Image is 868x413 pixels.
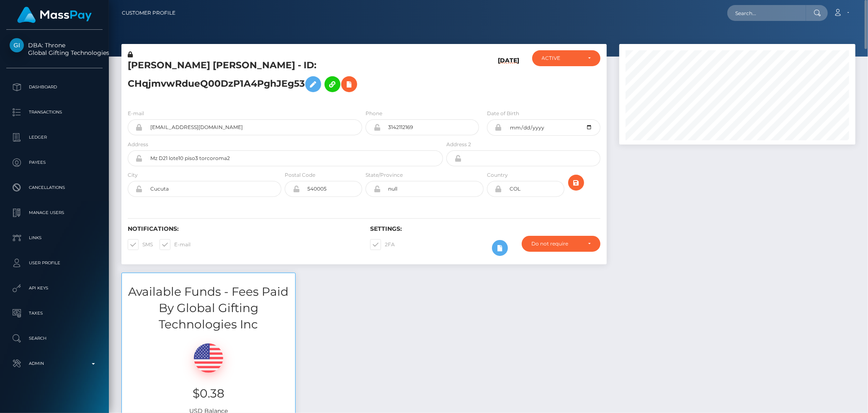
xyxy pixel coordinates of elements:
[10,332,99,345] p: Search
[10,282,99,294] p: API Keys
[6,353,103,374] a: Admin
[6,303,103,324] a: Taxes
[10,257,99,269] p: User Profile
[194,343,223,373] img: USD.png
[160,239,191,250] label: E-mail
[727,5,806,21] input: Search...
[10,106,99,119] p: Transactions
[6,177,103,198] a: Cancellations
[10,307,99,320] p: Taxes
[17,7,92,23] img: MassPay Logo
[285,171,315,179] label: Postal Code
[487,171,508,179] label: Country
[446,141,471,148] label: Address 2
[122,284,295,333] h3: Available Funds - Fees Paid By Global Gifting Technologies Inc
[6,278,103,299] a: API Keys
[128,110,144,117] label: E-mail
[128,171,138,179] label: City
[370,239,395,250] label: 2FA
[370,225,600,232] h6: Settings:
[6,102,103,123] a: Transactions
[10,156,99,169] p: Payees
[6,253,103,274] a: User Profile
[10,131,99,144] p: Ledger
[128,385,289,402] h3: $0.38
[10,206,99,219] p: Manage Users
[6,328,103,349] a: Search
[498,57,520,99] h6: [DATE]
[10,232,99,244] p: Links
[366,171,403,179] label: State/Province
[128,225,358,232] h6: Notifications:
[10,357,99,370] p: Admin
[542,55,581,62] div: ACTIVE
[10,38,24,52] img: Global Gifting Technologies Inc
[532,50,600,66] button: ACTIVE
[6,127,103,148] a: Ledger
[531,240,581,247] div: Do not require
[6,77,103,98] a: Dashboard
[6,152,103,173] a: Payees
[366,110,382,117] label: Phone
[6,202,103,223] a: Manage Users
[122,4,175,22] a: Customer Profile
[128,141,148,148] label: Address
[10,181,99,194] p: Cancellations
[522,236,600,252] button: Do not require
[128,239,153,250] label: SMS
[6,227,103,248] a: Links
[6,41,103,57] span: DBA: Throne Global Gifting Technologies Inc
[10,81,99,93] p: Dashboard
[128,59,438,96] h5: [PERSON_NAME] [PERSON_NAME] - ID: CHqjmvwRdueQ00DzP1A4PghJEg53
[487,110,519,117] label: Date of Birth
